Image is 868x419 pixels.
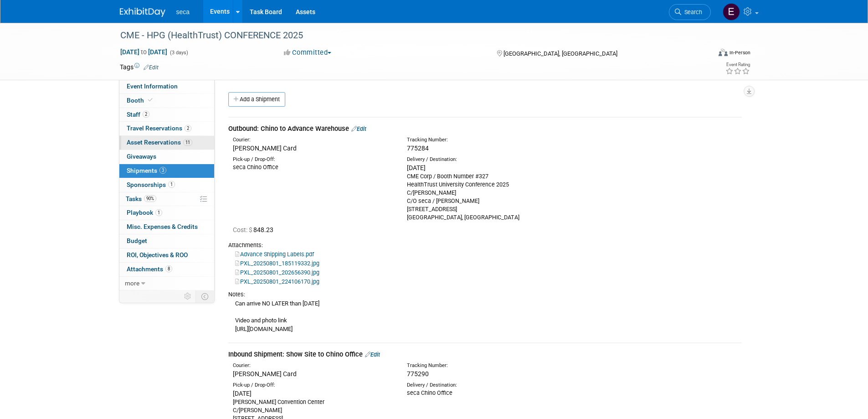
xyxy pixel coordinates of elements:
[233,136,393,144] div: Courier:
[228,124,742,134] div: Outbound: Chino to Advance Warehouse
[120,48,168,56] span: [DATE] [DATE]
[235,278,319,285] a: PXL_20250801_224106170.jpg
[169,50,188,56] span: (3 days)
[119,136,214,150] a: Asset Reservations11
[657,47,751,61] div: Event Format
[407,136,611,144] div: Tracking Number:
[407,145,429,152] span: 775284
[127,209,162,216] span: Playbook
[127,181,175,188] span: Sponsorships
[407,389,567,397] div: seca Chino Office
[120,8,165,17] img: ExhibitDay
[669,4,711,20] a: Search
[183,139,192,146] span: 11
[119,220,214,234] a: Misc. Expenses & Credits
[365,351,380,358] a: Edit
[159,167,166,174] span: 3
[228,92,285,107] a: Add a Shipment
[127,153,156,160] span: Giveaways
[119,263,214,276] a: Attachments8
[119,234,214,248] a: Budget
[119,150,214,164] a: Giveaways
[235,251,314,258] a: Advance Shipping Labels.pdf
[233,226,277,233] span: 848.23
[233,163,393,171] div: seca Chino Office
[117,27,697,44] div: CME - HPG (HealthTrust) CONFERENCE 2025
[127,124,191,132] span: Travel Reservations
[185,125,191,132] span: 2
[407,362,611,369] div: Tracking Number:
[503,50,617,57] span: [GEOGRAPHIC_DATA], [GEOGRAPHIC_DATA]
[233,389,393,398] div: [DATE]
[729,49,750,56] div: In-Person
[228,241,742,249] div: Attachments:
[235,260,319,267] a: PXL_20250801_185119332.jpg
[119,206,214,220] a: Playbook1
[176,8,190,16] span: seca
[144,195,156,202] span: 90%
[725,62,750,67] div: Event Rating
[143,111,149,118] span: 2
[407,163,567,172] div: [DATE]
[119,108,214,122] a: Staff2
[235,269,319,276] a: PXL_20250801_202656390.jpg
[233,362,393,369] div: Courier:
[127,265,172,273] span: Attachments
[195,290,214,302] td: Toggle Event Tabs
[127,237,147,244] span: Budget
[407,172,567,222] div: CME Corp / Booth Number #327 HealthTrust University Conference 2025 C/[PERSON_NAME] C/O seca / [P...
[228,299,742,333] div: Can arrive NO LATER than [DATE] Video and photo link [URL][DOMAIN_NAME]
[723,3,740,21] img: Emily Larkin
[148,98,153,103] i: Booth reservation complete
[125,279,139,287] span: more
[119,80,214,93] a: Event Information
[127,83,178,90] span: Event Information
[233,382,393,389] div: Pick-up / Drop-Off:
[127,111,149,118] span: Staff
[281,48,335,57] button: Committed
[119,277,214,290] a: more
[127,167,166,174] span: Shipments
[119,192,214,206] a: Tasks90%
[233,369,393,378] div: [PERSON_NAME] Card
[233,226,253,233] span: Cost: $
[119,248,214,262] a: ROI, Objectives & ROO
[139,48,148,56] span: to
[407,370,429,378] span: 775290
[119,94,214,108] a: Booth
[233,144,393,153] div: [PERSON_NAME] Card
[228,290,742,299] div: Notes:
[228,350,742,359] div: Inbound Shipment: Show Site to Chino Office
[168,181,175,188] span: 1
[233,156,393,163] div: Pick-up / Drop-Off:
[681,9,702,16] span: Search
[407,382,567,389] div: Delivery / Destination:
[127,251,188,259] span: ROI, Objectives & ROO
[119,164,214,178] a: Shipments3
[180,290,196,302] td: Personalize Event Tab Strip
[119,122,214,135] a: Travel Reservations2
[127,223,198,230] span: Misc. Expenses & Credits
[165,265,172,272] span: 8
[155,209,162,216] span: 1
[719,49,728,56] img: Format-Inperson.png
[120,62,159,72] td: Tags
[126,195,156,202] span: Tasks
[127,139,192,146] span: Asset Reservations
[351,125,366,132] a: Edit
[119,178,214,192] a: Sponsorships1
[407,156,567,163] div: Delivery / Destination:
[127,97,154,104] span: Booth
[144,64,159,71] a: Edit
